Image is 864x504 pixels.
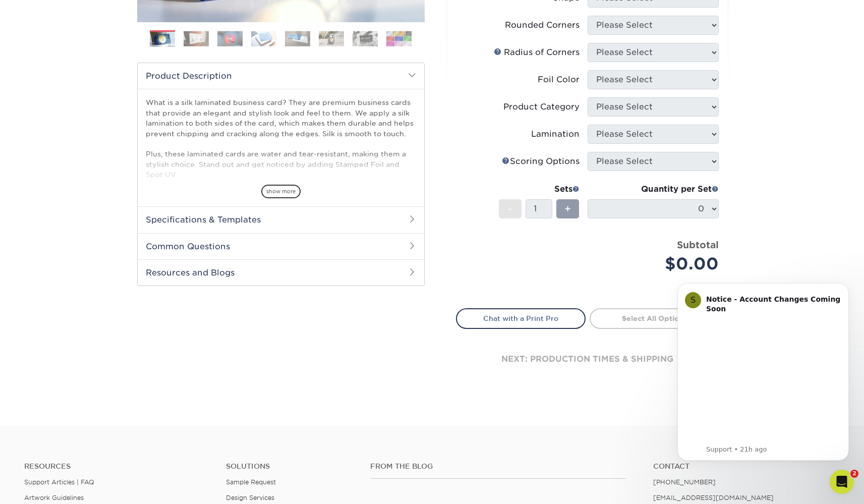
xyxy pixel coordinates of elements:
[138,233,424,259] h2: Common Questions
[653,494,774,501] a: [EMAIL_ADDRESS][DOMAIN_NAME]
[386,31,412,46] img: Business Cards 08
[184,31,209,46] img: Business Cards 02
[261,185,301,198] span: show more
[226,462,355,471] h4: Solutions
[538,74,580,86] div: Foil Color
[850,470,858,478] span: 2
[456,308,586,328] a: Chat with a Print Pro
[146,97,416,262] p: What is a silk laminated business card? They are premium business cards that provide an elegant a...
[662,268,864,477] iframe: Intercom notifications message
[508,201,512,216] span: -
[830,470,854,494] iframe: Intercom live chat
[588,183,719,195] div: Quantity per Set
[217,31,243,46] img: Business Cards 03
[226,494,274,501] a: Design Services
[503,101,580,113] div: Product Category
[138,63,424,89] h2: Product Description
[531,128,580,140] div: Lamination
[653,478,716,486] a: [PHONE_NUMBER]
[595,252,719,276] div: $0.00
[138,259,424,286] h2: Resources and Blogs
[138,206,424,233] h2: Specifications & Templates
[370,462,625,471] h4: From the Blog
[150,27,175,52] img: Business Cards 01
[499,183,580,195] div: Sets
[251,31,276,46] img: Business Cards 04
[285,31,310,46] img: Business Cards 05
[226,478,276,486] a: Sample Request
[502,155,580,167] div: Scoring Options
[319,31,344,46] img: Business Cards 06
[564,201,571,216] span: +
[653,462,840,471] a: Contact
[24,462,211,471] h4: Resources
[353,31,378,46] img: Business Cards 07
[505,19,580,31] div: Rounded Corners
[3,473,86,500] iframe: Google Customer Reviews
[677,239,719,250] strong: Subtotal
[494,46,580,59] div: Radius of Corners
[590,308,719,328] a: Select All Options
[456,329,719,389] div: next: production times & shipping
